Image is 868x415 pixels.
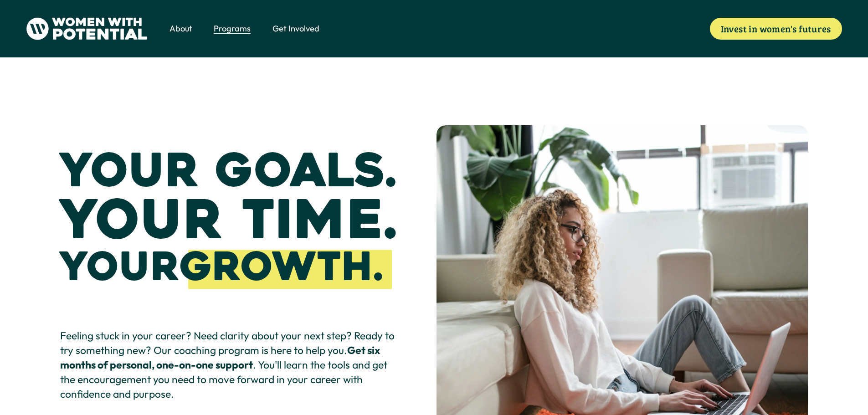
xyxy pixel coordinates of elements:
[169,22,192,35] a: folder dropdown
[60,328,397,401] p: Feeling stuck in your career? Need clarity about your next step? Ready to try something new? Our ...
[60,148,396,194] h1: Your Goals.
[272,23,319,35] span: Get Involved
[214,22,251,35] a: folder dropdown
[26,17,148,40] img: Women With Potential
[180,242,374,292] span: Growth
[272,22,319,35] a: folder dropdown
[60,343,382,371] strong: Get six months of personal, one-on-one support
[60,247,383,287] h1: Your .
[60,194,397,247] h1: Your Time.
[169,23,192,35] span: About
[214,23,251,35] span: Programs
[710,18,842,39] a: Invest in women's futures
